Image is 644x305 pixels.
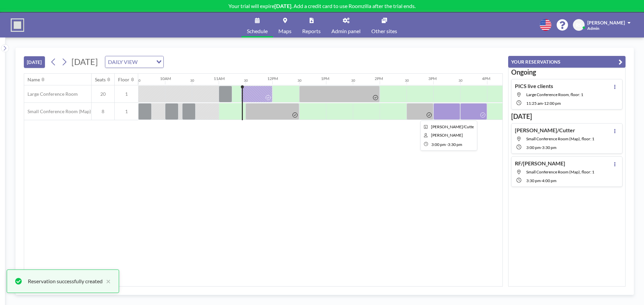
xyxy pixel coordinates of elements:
[24,56,45,68] button: [DATE]
[544,101,561,106] span: 12:00 PM
[190,78,194,83] div: 30
[267,76,278,81] div: 12PM
[448,142,462,147] span: 3:30 PM
[541,178,542,183] span: -
[24,108,91,115] span: Small Conference Room (Map)
[526,178,541,183] span: 3:30 PM
[244,78,248,83] div: 30
[298,78,302,83] div: 30
[543,101,544,106] span: -
[526,169,594,174] span: Small Conference Room (Map), floor: 1
[526,92,583,97] span: Large Conference Room, floor: 1
[115,91,138,97] span: 1
[321,76,329,81] div: 1PM
[24,91,78,97] span: Large Conference Room
[515,127,575,134] h4: [PERSON_NAME]/Cutter
[431,124,476,129] span: BLY/Cutter
[214,76,225,81] div: 11AM
[351,78,355,83] div: 30
[11,18,24,32] img: organization-logo
[92,108,114,115] span: 8
[107,58,139,66] span: DAILY VIEW
[511,68,623,76] h3: Ongoing
[92,91,114,97] span: 20
[446,142,448,147] span: -
[273,12,297,37] a: Maps
[511,112,623,121] h3: [DATE]
[95,77,106,83] div: Seats
[331,28,361,34] span: Admin panel
[459,78,463,83] div: 30
[241,12,273,37] a: Schedule
[576,22,582,28] span: RS
[431,133,463,138] span: Rafi Schmideg
[297,12,326,37] a: Reports
[542,145,556,150] span: 3:30 PM
[482,76,490,81] div: 4PM
[160,76,171,81] div: 10AM
[375,76,383,81] div: 2PM
[526,101,543,106] span: 11:25 AM
[431,142,446,147] span: 3:00 PM
[28,277,103,285] div: Reservation successfully created
[28,77,40,83] div: Name
[371,28,397,34] span: Other sites
[587,26,599,31] span: Admin
[115,108,138,115] span: 1
[526,136,594,141] span: Small Conference Room (Map), floor: 1
[137,78,141,83] div: 30
[515,83,553,89] h4: PICS live clients
[118,77,129,83] div: Floor
[140,58,152,66] input: Search for option
[302,28,321,34] span: Reports
[247,28,268,34] span: Schedule
[587,20,625,25] span: [PERSON_NAME]
[428,76,437,81] div: 3PM
[278,28,291,34] span: Maps
[105,56,163,68] div: Search for option
[508,56,626,68] button: YOUR RESERVATIONS
[326,12,366,37] a: Admin panel
[541,145,542,150] span: -
[103,277,111,285] button: close
[542,178,556,183] span: 4:00 PM
[405,78,409,83] div: 30
[515,160,565,167] h4: RF/[PERSON_NAME]
[366,12,402,37] a: Other sites
[526,145,541,150] span: 3:00 PM
[274,3,291,9] b: [DATE]
[71,57,98,67] span: [DATE]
